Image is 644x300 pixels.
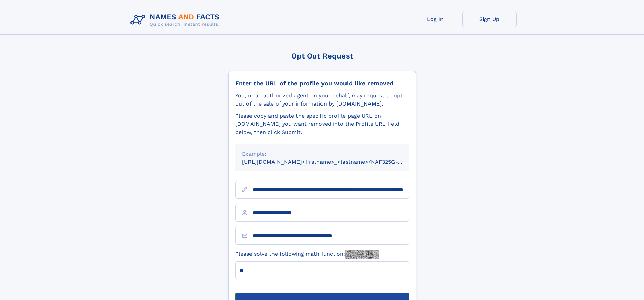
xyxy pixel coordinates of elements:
[408,11,462,27] a: Log In
[235,92,409,108] div: You, or an authorized agent on your behalf, may request to opt-out of the sale of your informatio...
[242,159,422,165] small: [URL][DOMAIN_NAME]<firstname>_<lastname>/NAF325G-xxxxxxxx
[235,112,409,136] div: Please copy and paste the specific profile page URL on [DOMAIN_NAME] you want removed into the Pr...
[242,150,402,158] div: Example:
[235,79,409,87] div: Enter the URL of the profile you would like removed
[228,52,416,60] div: Opt Out Request
[235,250,379,259] label: Please solve the following math function:
[462,11,517,27] a: Sign Up
[128,11,225,29] img: Logo Names and Facts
